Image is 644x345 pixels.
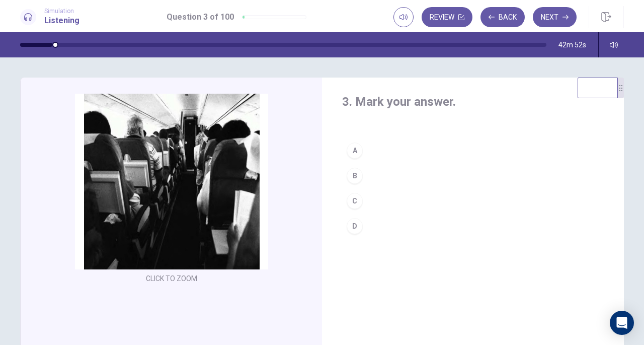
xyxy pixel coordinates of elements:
h1: Listening [44,15,79,27]
div: Open Intercom Messenger [610,311,634,335]
span: 42m 52s [558,41,586,49]
h4: 3. Mark your answer. [342,94,604,110]
button: B [342,163,604,188]
button: D [342,214,604,239]
button: C [342,188,604,214]
button: Next [533,7,577,27]
span: Simulation [44,8,79,15]
div: A [347,143,363,159]
div: D [347,218,363,234]
div: C [347,193,363,209]
button: Review [422,7,472,27]
div: B [347,168,363,184]
button: A [342,138,604,163]
h1: Question 3 of 100 [167,11,234,23]
button: Back [480,7,525,27]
